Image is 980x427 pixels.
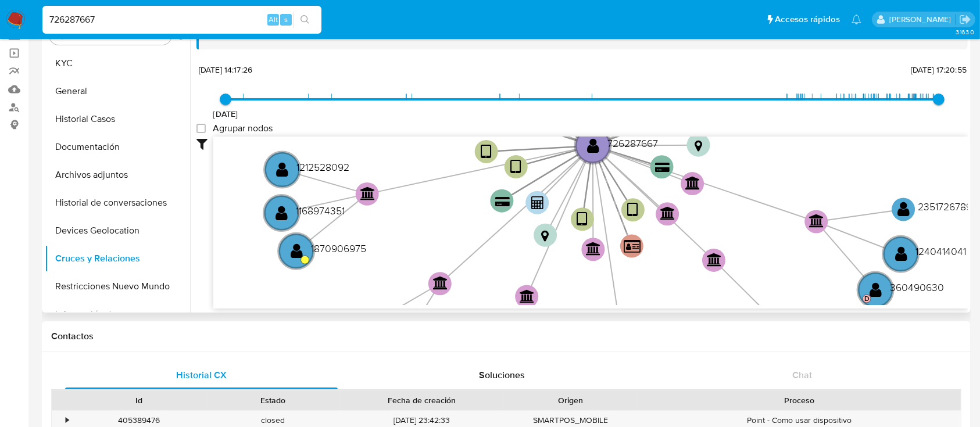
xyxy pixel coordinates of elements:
[607,136,658,150] text: 726287667
[45,77,190,105] button: General
[213,108,238,120] span: [DATE]
[80,394,198,406] div: Id
[587,137,599,154] text: 
[911,64,967,76] span: [DATE] 17:20:55
[481,143,492,160] text: 
[577,211,588,228] text: 
[45,245,190,272] button: Cruces y Relaciones
[223,29,259,40] span: Accedé al
[695,139,702,152] text: 
[293,12,317,28] button: search-icon
[959,13,971,26] a: Salir
[915,245,966,259] text: 1240414041
[495,196,510,207] text: 
[45,161,190,189] button: Archivos adjuntos
[214,394,332,406] div: Estado
[296,203,345,218] text: 1168974351
[277,161,289,178] text: 
[541,229,549,242] text: 
[889,14,955,25] p: fernando.ftapiamartinez@mercadolibre.com.mx
[852,15,861,24] a: Notificaciones
[213,123,273,134] span: Agrupar nodos
[284,14,288,25] span: s
[45,133,190,161] button: Documentación
[624,239,641,254] text: 
[918,200,972,214] text: 2351726789
[297,160,350,174] text: 1212528092
[809,214,824,228] text: 
[433,276,448,290] text: 
[45,189,190,217] button: Historial de conversaciones
[646,394,953,406] div: Proceso
[66,415,69,426] div: •
[199,64,252,76] span: [DATE] 14:17:26
[707,253,722,267] text: 
[870,281,882,298] text: 
[479,368,525,382] span: Soluciones
[512,394,630,406] div: Origen
[360,186,375,200] text: 
[864,293,870,304] text: D
[586,242,602,256] text: 
[531,196,544,209] text: 
[956,27,974,37] span: 3.163.0
[45,49,190,77] button: KYC
[176,368,227,382] span: Historial CX
[276,204,288,221] text: 
[291,242,303,259] text: 
[510,159,521,175] text: 
[627,202,638,218] text: 
[45,272,190,300] button: Restricciones Nuevo Mundo
[42,12,321,27] input: Buscar usuario o caso...
[311,241,366,256] text: 1870906975
[792,368,812,382] span: Chat
[890,280,944,295] text: 360490630
[660,206,675,220] text: 
[45,300,190,328] button: Información de accesos
[895,246,907,263] text: 
[269,14,278,25] span: Alt
[51,331,961,342] h1: Contactos
[196,124,206,133] input: Agrupar nodos
[348,394,495,406] div: Fecha de creación
[520,289,535,303] text: 
[775,13,840,26] span: Accesos rápidos
[45,217,190,245] button: Devices Geolocation
[897,201,910,218] text: 
[655,162,670,173] text: 
[260,29,337,40] a: Manual del usuario
[45,105,190,133] button: Historial Casos
[685,176,700,190] text: 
